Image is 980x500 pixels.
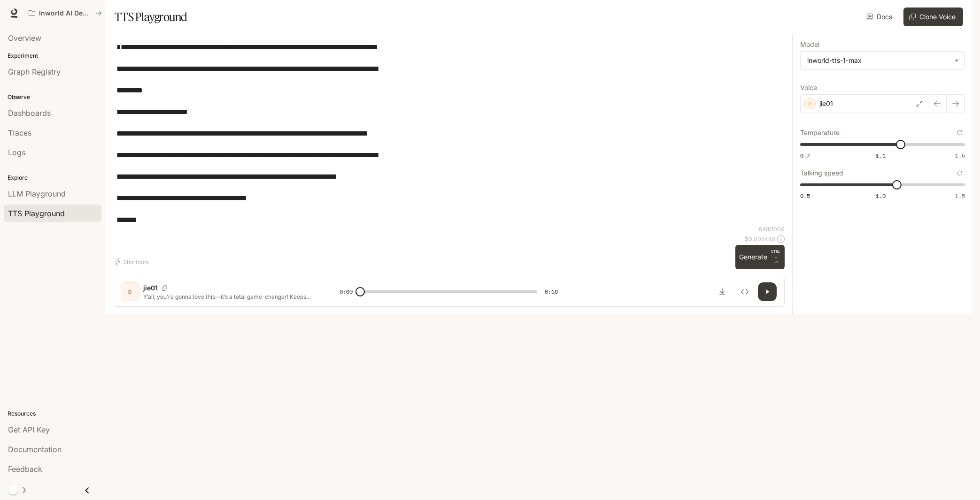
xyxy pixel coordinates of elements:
p: jie01 [819,99,833,108]
p: Y’all, you’re gonna love this—it’s a total game-changer! Keeps your phone steady at any angle, no... [143,293,317,301]
button: All workspaces [24,4,106,23]
button: Copy Voice ID [158,285,171,291]
div: inworld-tts-1-max [807,56,949,65]
p: ⏎ [771,249,781,265]
div: inworld-tts-1-max [801,52,965,69]
span: 0.7 [800,152,810,159]
p: jie01 [143,283,158,293]
span: 1.1 [876,152,886,159]
span: 1.0 [876,192,886,200]
button: Download audio [713,282,732,301]
button: GenerateCTRL +⏎ [735,245,785,269]
div: D [123,284,138,299]
button: Reset to default [955,168,965,178]
button: Reset to default [955,128,965,138]
p: Talking speed [800,170,843,176]
span: 1.5 [955,192,965,200]
p: CTRL + [771,249,781,260]
p: $ 0.005480 [745,235,775,243]
button: Clone Voice [903,8,963,26]
span: 0.5 [800,192,810,200]
p: Voice [800,84,817,91]
span: 0:16 [545,287,558,296]
p: Model [800,41,819,48]
p: Inworld AI Demos [39,9,92,17]
p: Temperature [800,129,840,136]
span: 1.5 [955,152,965,159]
button: Shortcuts [113,254,153,269]
button: Inspect [735,282,754,301]
span: 0:00 [340,287,353,296]
h1: TTS Playground [115,8,187,26]
a: Docs [864,8,896,26]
